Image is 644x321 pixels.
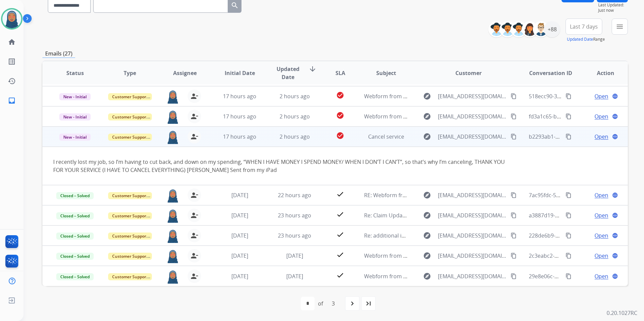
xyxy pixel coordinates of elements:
[364,113,517,120] span: Webform from [EMAIL_ADDRESS][DOMAIN_NAME] on [DATE]
[8,77,16,85] mat-icon: history
[108,113,152,120] span: Customer Support
[544,21,560,37] div: +88
[56,192,94,199] span: Closed – Solved
[190,252,198,260] mat-icon: person_remove
[124,69,136,77] span: Type
[529,191,628,199] span: 7ac95fdc-5f23-4681-afe0-4b1f026db5d3
[529,113,631,120] span: fd3a1c65-b4d1-483a-91dd-816b25f98ca0
[594,92,608,100] span: Open
[594,191,608,199] span: Open
[56,273,94,280] span: Closed – Solved
[612,192,618,198] mat-icon: language
[59,134,91,141] span: New - Initial
[529,69,572,77] span: Conversation ID
[573,61,628,85] th: Action
[567,36,605,42] span: Range
[423,112,431,120] mat-icon: explore
[511,192,517,198] mat-icon: content_copy
[225,69,255,77] span: Initial Date
[612,93,618,99] mat-icon: language
[166,110,180,124] img: agent-avatar
[336,230,344,239] mat-icon: check
[278,191,311,199] span: 22 hours ago
[108,273,152,280] span: Customer Support
[594,133,608,141] span: Open
[166,270,180,284] img: agent-avatar
[53,158,507,174] div: I recently lost my job, so I’m having to cut back, and down on my spending, “WHEN I HAVE MONEY I ...
[511,273,517,279] mat-icon: content_copy
[566,212,572,218] mat-icon: content_copy
[423,252,431,260] mat-icon: explore
[336,111,344,119] mat-icon: check_circle
[278,232,311,239] span: 23 hours ago
[566,93,572,99] mat-icon: content_copy
[423,92,431,100] mat-icon: explore
[511,134,517,140] mat-icon: content_copy
[612,134,618,140] mat-icon: language
[8,97,16,105] mat-icon: inbox
[336,190,344,198] mat-icon: check
[529,252,630,259] span: 2c3eabc2-863d-4883-88e8-fccbdf6e9a74
[423,211,431,219] mat-icon: explore
[190,92,198,100] mat-icon: person_remove
[66,69,84,77] span: Status
[59,93,91,100] span: New - Initial
[56,233,94,240] span: Closed – Solved
[108,233,152,240] span: Customer Support
[278,212,311,219] span: 23 hours ago
[364,191,526,199] span: RE: Webform from [EMAIL_ADDRESS][DOMAIN_NAME] on [DATE]
[594,211,608,219] span: Open
[190,211,198,219] mat-icon: person_remove
[231,1,239,9] mat-icon: search
[607,309,637,317] p: 0.20.1027RC
[8,58,16,66] mat-icon: list_alt
[108,253,152,260] span: Customer Support
[529,133,632,140] span: b2293ab1-64fe-4925-9ce6-265228723719
[280,133,310,140] span: 2 hours ago
[423,191,431,199] mat-icon: explore
[438,191,507,199] span: [EMAIL_ADDRESS][DOMAIN_NAME]
[423,231,431,240] mat-icon: explore
[231,273,248,280] span: [DATE]
[190,133,198,141] mat-icon: person_remove
[511,253,517,259] mat-icon: content_copy
[567,37,593,42] button: Updated Date
[364,232,430,239] span: Re: additional information
[190,112,198,120] mat-icon: person_remove
[42,49,75,58] p: Emails (27)
[594,231,608,240] span: Open
[336,251,344,259] mat-icon: check
[336,132,344,140] mat-icon: check_circle
[594,112,608,120] span: Open
[566,134,572,140] mat-icon: content_copy
[594,252,608,260] span: Open
[612,273,618,279] mat-icon: language
[438,211,507,219] span: [EMAIL_ADDRESS][DOMAIN_NAME]
[223,113,256,120] span: 17 hours ago
[364,252,517,259] span: Webform from [EMAIL_ADDRESS][DOMAIN_NAME] on [DATE]
[598,2,628,8] span: Last Updated:
[309,65,317,73] mat-icon: arrow_downward
[335,69,345,77] span: SLA
[511,212,517,218] mat-icon: content_copy
[594,272,608,280] span: Open
[108,134,152,141] span: Customer Support
[423,133,431,141] mat-icon: explore
[529,93,632,100] span: 518ecc90-36b2-409a-844d-ee07e37c9bac
[108,192,152,199] span: Customer Support
[529,232,631,239] span: 228de6b9-c2fc-479d-965a-9ce8e47ac852
[348,299,356,308] mat-icon: navigate_next
[231,212,248,219] span: [DATE]
[56,253,94,260] span: Closed – Solved
[223,133,256,140] span: 17 hours ago
[166,90,180,104] img: agent-avatar
[364,212,489,219] span: Re: Claim Update: Additional Information Needed
[166,188,180,203] img: agent-avatar
[2,9,21,28] img: avatar
[438,112,507,120] span: [EMAIL_ADDRESS][DOMAIN_NAME]
[173,69,197,77] span: Assignee
[280,113,310,120] span: 2 hours ago
[438,133,507,141] span: [EMAIL_ADDRESS][DOMAIN_NAME]
[612,233,618,239] mat-icon: language
[166,229,180,243] img: agent-avatar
